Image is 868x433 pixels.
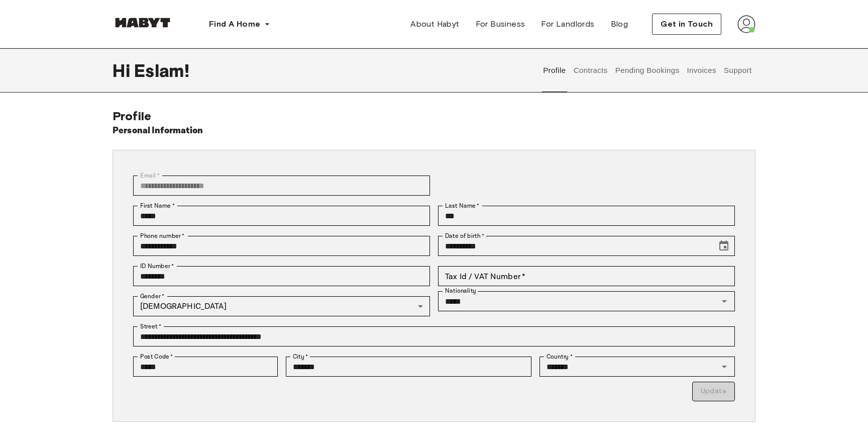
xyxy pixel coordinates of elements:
[133,296,430,316] div: [DEMOGRAPHIC_DATA]
[603,14,636,34] a: Blog
[476,18,525,30] span: For Business
[140,171,160,180] label: Email
[113,60,134,81] span: Hi
[542,48,568,93] button: Profile
[661,18,713,30] span: Get in Touch
[547,352,573,361] label: Country
[611,18,628,30] span: Blog
[140,262,174,271] label: ID Number
[134,60,189,81] span: Eslam !
[402,14,467,34] a: About Habyt
[140,292,164,301] label: Gender
[410,18,459,30] span: About Habyt
[140,322,161,331] label: Street
[113,109,151,123] span: Profile
[686,48,717,93] button: Invoices
[445,287,476,295] label: Nationality
[293,352,308,361] label: City
[737,15,755,33] img: avatar
[140,231,185,240] label: Phone number
[113,18,173,28] img: Habyt
[445,201,480,210] label: Last Name
[445,231,484,240] label: Date of birth
[133,176,430,196] div: You can't change your email address at the moment. Please reach out to customer support in case y...
[201,14,278,34] button: Find A Home
[541,18,594,30] span: For Landlords
[652,14,721,35] button: Get in Touch
[717,360,731,374] button: Open
[614,48,681,93] button: Pending Bookings
[717,294,731,308] button: Open
[113,124,203,138] h6: Personal Information
[140,201,175,210] label: First Name
[140,352,173,361] label: Post Code
[209,18,260,30] span: Find A Home
[714,236,734,256] button: Choose date, selected date is Jul 3, 1988
[539,48,755,93] div: user profile tabs
[572,48,609,93] button: Contracts
[722,48,753,93] button: Support
[468,14,533,34] a: For Business
[533,14,602,34] a: For Landlords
